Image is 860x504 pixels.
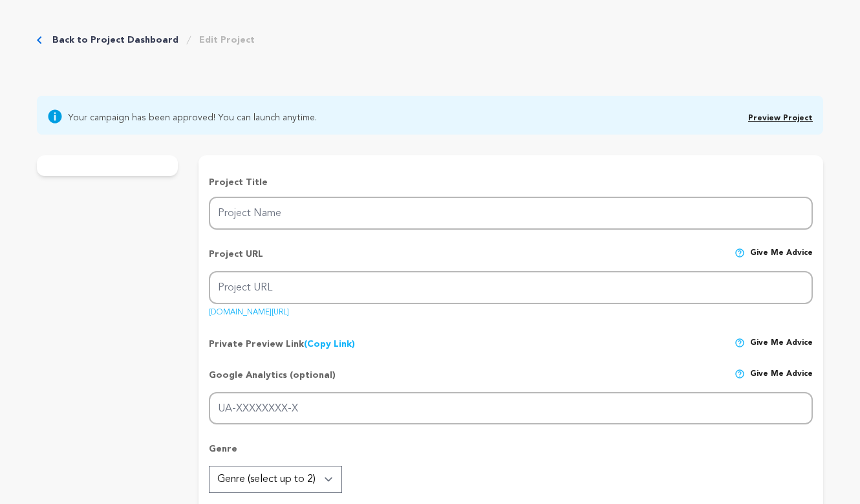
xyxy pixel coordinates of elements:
[304,340,355,349] a: (Copy Link)
[68,109,317,124] span: Your campaign has been approved! You can launch anytime.
[52,34,178,47] a: Back to Project Dashboard
[209,369,336,392] p: Google Analytics (optional)
[37,34,255,47] div: Breadcrumb
[750,248,813,271] span: Give me advice
[209,443,813,466] p: Genre
[209,271,813,304] input: Project URL
[209,338,355,351] p: Private Preview Link
[735,248,745,258] img: help-circle.svg
[209,176,813,189] p: Project Title
[750,369,813,392] span: Give me advice
[199,34,255,47] a: Edit Project
[735,338,745,348] img: help-circle.svg
[209,303,289,316] a: [DOMAIN_NAME][URL]
[748,115,813,122] a: Preview Project
[750,338,813,351] span: Give me advice
[209,248,263,271] p: Project URL
[209,392,813,425] input: UA-XXXXXXXX-X
[209,197,813,230] input: Project Name
[735,369,745,379] img: help-circle.svg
